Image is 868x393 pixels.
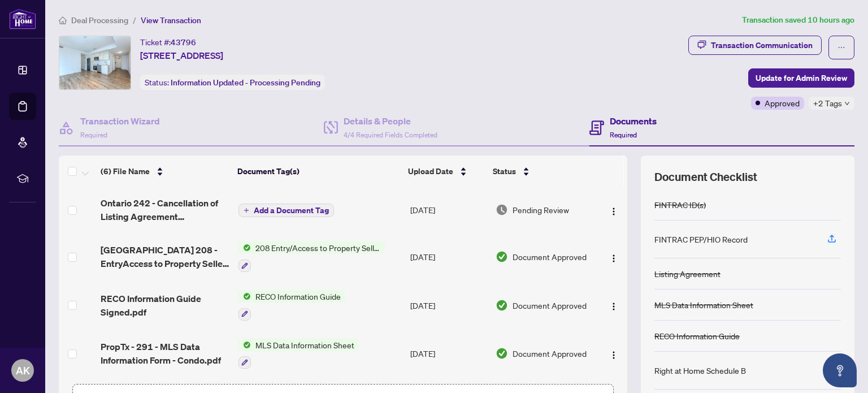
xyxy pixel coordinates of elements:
[238,290,251,303] img: Status Icon
[609,207,618,216] img: Logo
[344,114,437,128] h4: Details & People
[238,203,334,218] button: Add a Document Tag
[96,156,233,187] th: (6) File Name
[251,241,385,254] span: 208 Entry/Access to Property Seller Acknowledgement
[513,347,587,360] span: Document Approved
[244,208,249,213] span: plus
[496,299,508,312] img: Document Status
[141,15,201,25] span: View Transaction
[823,353,857,387] button: Open asap
[406,187,491,232] td: [DATE]
[251,290,345,303] span: RECO Information Guide
[254,206,329,214] span: Add a Document Tag
[654,299,753,311] div: MLS Data Information Sheet
[605,248,623,266] button: Logo
[344,131,437,139] span: 4/4 Required Fields Completed
[654,198,706,211] div: FINTRAC ID(s)
[403,156,488,187] th: Upload Date
[59,16,67,24] span: home
[609,302,618,311] img: Logo
[496,251,508,263] img: Document Status
[80,114,160,128] h4: Transaction Wizard
[605,344,623,362] button: Logo
[101,292,229,319] span: RECO Information Guide Signed.pdf
[605,296,623,314] button: Logo
[711,36,813,54] div: Transaction Communication
[406,232,491,281] td: [DATE]
[238,204,334,217] button: Add a Document Tag
[238,339,251,351] img: Status Icon
[80,131,107,139] span: Required
[101,243,229,270] span: [GEOGRAPHIC_DATA] 208 - EntryAccess to Property Seller Acknow.pdf
[609,254,618,263] img: Logo
[133,14,136,27] li: /
[654,330,740,342] div: RECO Information Guide
[171,37,196,47] span: 43796
[140,75,325,90] div: Status:
[238,241,251,254] img: Status Icon
[238,241,385,272] button: Status Icon208 Entry/Access to Property Seller Acknowledgement
[605,201,623,219] button: Logo
[140,36,196,49] div: Ticket #:
[742,14,854,27] article: Transaction saved 10 hours ago
[813,97,842,110] span: +2 Tags
[688,36,822,55] button: Transaction Communication
[493,165,516,178] span: Status
[496,347,508,360] img: Document Status
[654,267,721,280] div: Listing Agreement
[16,362,30,378] span: AK
[406,281,491,330] td: [DATE]
[251,339,359,351] span: MLS Data Information Sheet
[238,290,345,321] button: Status IconRECO Information Guide
[101,196,229,223] span: Ontario 242 - Cancellation of Listing Agreement 83988800.pdf
[513,204,569,216] span: Pending Review
[610,114,657,128] h4: Documents
[233,156,404,187] th: Document Tag(s)
[9,8,36,29] img: logo
[654,364,746,377] div: Right at Home Schedule B
[765,97,800,109] span: Approved
[609,351,618,360] img: Logo
[513,299,587,312] span: Document Approved
[748,68,854,88] button: Update for Admin Review
[140,49,223,62] span: [STREET_ADDRESS]
[756,69,847,87] span: Update for Admin Review
[59,36,131,89] img: IMG-C12282767_1.jpg
[101,165,150,178] span: (6) File Name
[837,44,845,51] span: ellipsis
[408,165,453,178] span: Upload Date
[610,131,637,139] span: Required
[101,340,229,367] span: PropTx - 291 - MLS Data Information Form - Condo.pdf
[488,156,594,187] th: Status
[496,204,508,216] img: Document Status
[406,330,491,378] td: [DATE]
[71,15,128,25] span: Deal Processing
[844,101,850,106] span: down
[654,233,748,245] div: FINTRAC PEP/HIO Record
[171,77,320,88] span: Information Updated - Processing Pending
[513,251,587,263] span: Document Approved
[654,169,757,185] span: Document Checklist
[238,339,359,369] button: Status IconMLS Data Information Sheet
